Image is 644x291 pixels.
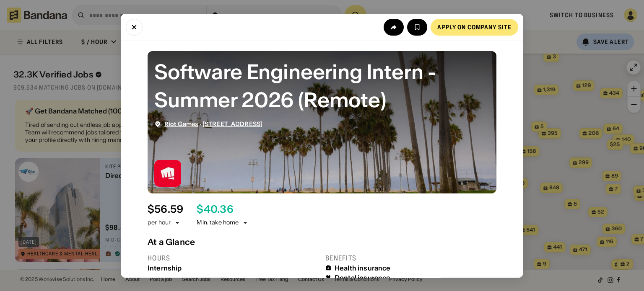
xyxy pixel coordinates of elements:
[197,219,249,227] div: Min. take home
[335,264,391,272] div: Health insurance
[148,237,496,247] div: At a Glance
[164,120,262,127] div: ·
[164,120,198,127] a: Riot Games
[437,24,512,30] div: Apply on company site
[148,219,171,227] div: per hour
[197,203,233,215] div: $ 40.36
[148,253,319,262] div: Hours
[154,160,181,186] img: Riot Games logo
[203,120,262,127] a: [STREET_ADDRESS]
[431,18,518,35] a: Apply on company site
[148,203,183,215] div: $ 56.59
[154,57,490,113] div: Software Engineering Intern - Summer 2026 (Remote)
[148,264,319,272] div: Internship
[335,273,391,281] div: Dental insurance
[325,253,496,262] div: Benefits
[126,18,143,35] button: Close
